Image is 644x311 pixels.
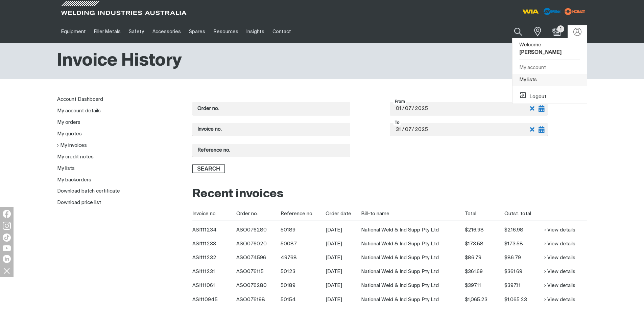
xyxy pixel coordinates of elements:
[361,265,465,279] td: National Weld & Ind Supp Pty Ltd
[326,207,361,221] th: Order date
[465,297,487,302] span: $1,065.23
[404,102,412,115] input: Month
[90,20,125,43] a: Filler Metals
[57,154,94,159] a: My credit notes
[404,123,412,136] input: Month
[519,42,562,55] span: Welcome
[3,245,11,251] img: YouTube
[544,282,575,289] a: View details of Posted invoice detail ASI111061
[507,24,530,40] button: Search products
[242,20,268,43] a: Insights
[192,164,225,173] button: Search invoices
[281,207,326,221] th: Reference no.
[57,131,82,136] a: My quotes
[414,102,428,115] input: Year
[57,108,101,113] a: My account details
[504,255,521,260] span: $86.79
[192,251,237,265] th: ASI111232
[361,279,465,292] td: National Weld & Ind Supp Pty Ltd
[57,20,455,43] nav: Main
[361,237,465,251] td: National Weld & Ind Supp Pty Ltd
[465,241,483,246] span: $173.58
[57,120,80,125] a: My orders
[504,207,544,221] th: Outst. total
[544,254,575,262] a: View details of Posted invoice detail ASI111232
[465,269,483,274] span: $361.69
[281,293,326,307] td: 50154
[236,265,281,279] td: ASO076115
[414,123,428,136] input: Year
[465,207,504,221] th: Total
[544,240,575,248] a: View details of Posted invoice detail ASI111233
[465,283,481,288] span: $397.11
[519,50,562,55] b: [PERSON_NAME]
[148,20,185,43] a: Accessories
[512,74,587,86] a: My lists
[192,293,237,307] th: ASI110945
[465,255,481,260] span: $86.79
[544,226,575,234] a: View details of Posted invoice detail ASI111234
[326,279,361,292] td: [DATE]
[504,227,523,232] span: $216.98
[504,269,522,274] span: $361.69
[504,297,527,302] span: $1,065.23
[57,142,87,148] a: My invoices
[528,123,537,136] button: Clear selected date
[563,6,587,17] img: miller
[57,200,101,205] a: Download price list
[326,221,361,237] td: [DATE]
[3,234,11,242] img: TikTok
[3,255,11,263] img: LinkedIn
[536,123,546,136] button: Toggle calendar
[57,50,182,72] h1: Invoice History
[326,251,361,265] td: [DATE]
[57,166,75,171] a: My lists
[544,296,575,304] a: View details of Posted invoice detail ASI110945
[192,237,237,251] th: ASI111233
[236,207,281,221] th: Order no.
[57,20,90,43] a: Equipment
[57,94,182,209] nav: My account
[236,221,281,237] td: ASO076280
[465,227,484,232] span: $216.98
[57,177,91,182] a: My backorders
[504,283,521,288] span: $397.11
[209,20,242,43] a: Resources
[57,188,120,194] a: Download batch certificate
[185,20,209,43] a: Spares
[361,251,465,265] td: National Weld & Ind Supp Pty Ltd
[57,97,103,102] a: Account Dashboard
[395,123,403,136] input: Day
[504,241,523,246] span: $173.58
[361,207,465,221] th: Bill-to name
[536,102,546,115] button: Toggle calendar
[268,20,295,43] a: Contact
[193,164,224,173] span: Search
[192,187,587,202] h2: Recent invoices
[3,222,11,230] img: Instagram
[361,293,465,307] td: National Weld & Ind Supp Pty Ltd
[192,221,237,237] th: ASI111234
[519,91,546,99] button: Logout
[361,221,465,237] td: National Weld & Ind Supp Pty Ltd
[281,279,326,292] td: 50189
[236,293,281,307] td: ASO076198
[528,102,537,115] button: Clear selected date
[1,265,13,276] img: hide socials
[281,251,326,265] td: 49768
[192,265,237,279] th: ASI111231
[192,279,237,292] th: ASI111061
[125,20,148,43] a: Safety
[192,207,237,221] th: Invoice no.
[326,237,361,251] td: [DATE]
[395,102,403,115] input: Day
[281,237,326,251] td: 50087
[544,268,575,275] a: View details of Posted invoice detail ASI111231
[236,237,281,251] td: ASO076020
[498,24,530,40] input: Product name or item number...
[3,210,11,218] img: Facebook
[281,265,326,279] td: 50123
[512,62,587,74] a: My account
[236,279,281,292] td: ASO076280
